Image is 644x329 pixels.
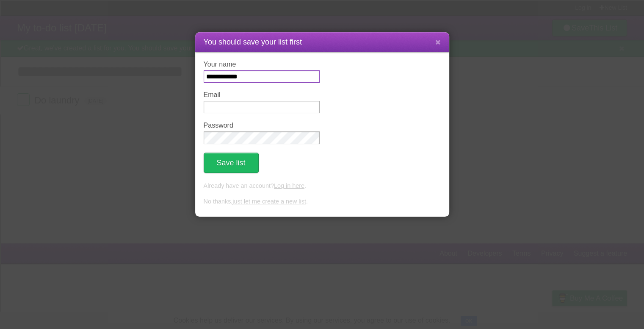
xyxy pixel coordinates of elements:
[3,42,641,49] div: Sign out
[204,181,441,191] p: Already have an account? .
[204,122,320,129] label: Password
[3,49,641,57] div: Rename
[204,91,320,99] label: Email
[274,182,304,189] a: Log in here
[3,57,641,64] div: Move To ...
[3,19,641,26] div: Move To ...
[204,36,441,48] h1: You should save your list first
[3,3,641,11] div: Sort A > Z
[3,26,641,34] div: Delete
[3,11,641,19] div: Sort New > Old
[204,153,259,173] button: Save list
[204,197,441,206] p: No thanks, .
[3,34,641,42] div: Options
[204,61,320,68] label: Your name
[232,198,306,205] a: just let me create a new list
